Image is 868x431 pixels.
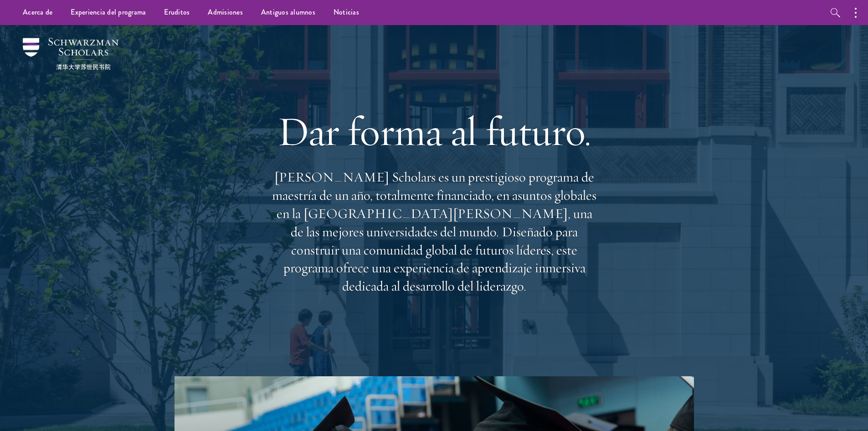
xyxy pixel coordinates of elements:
[334,7,359,17] font: Noticias
[277,106,591,157] font: Dar forma al futuro.
[164,7,190,17] font: Eruditos
[261,7,315,17] font: Antiguos alumnos
[272,168,596,295] font: [PERSON_NAME] Scholars es un prestigioso programa de maestría de un año, totalmente financiado, e...
[23,7,52,17] font: Acerca de
[23,38,118,70] img: Becarios Schwarzman
[71,7,146,17] font: Experiencia del programa
[208,7,243,17] font: Admisiones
